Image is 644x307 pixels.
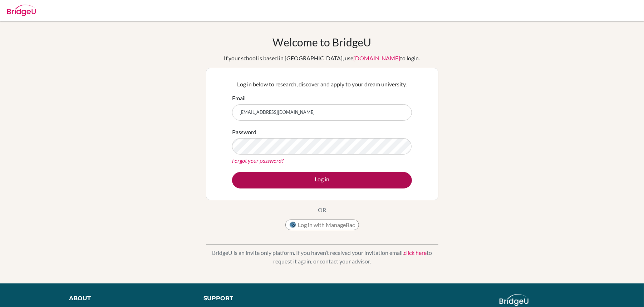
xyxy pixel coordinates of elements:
[232,128,256,136] label: Password
[232,172,412,188] button: Log in
[7,5,36,16] img: Bridge-U
[203,294,314,303] div: Support
[318,206,326,214] p: OR
[404,249,427,256] a: click here
[224,54,420,62] div: If your school is based in [GEOGRAPHIC_DATA], use to login.
[232,94,246,102] label: Email
[232,157,284,164] a: Forgot your password?
[354,55,400,61] a: [DOMAIN_NAME]
[273,36,372,49] h1: Welcome to BridgeU
[232,80,412,89] p: Log in below to research, discover and apply to your dream university.
[500,294,529,306] img: logo_white@2x-f4f0deed5e89b7ecb1c2cc34c3e3d731f90f0f143d5ea2071677605dd97b5244.png
[285,220,359,230] button: Log in with ManageBac
[69,294,187,303] div: About
[206,248,438,266] p: BridgeU is an invite only platform. If you haven’t received your invitation email, to request it ...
